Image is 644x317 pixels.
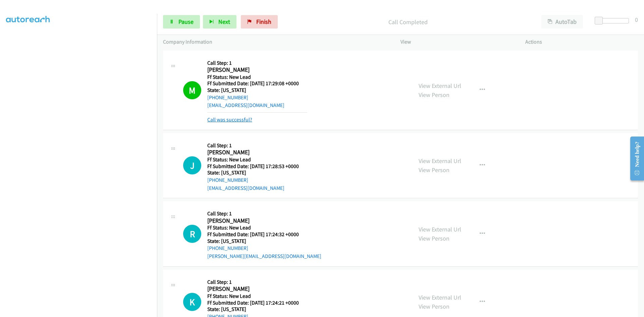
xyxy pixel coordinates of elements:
[207,224,321,231] h5: Ff Status: New Lead
[419,91,449,99] a: View Person
[525,38,638,46] p: Actions
[207,66,307,74] h2: [PERSON_NAME]
[207,156,307,163] h5: Ff Status: New Lead
[203,15,236,29] button: Next
[207,231,321,238] h5: Ff Submitted Date: [DATE] 17:24:32 +0000
[207,87,307,94] h5: State: [US_STATE]
[207,210,321,217] h5: Call Step: 1
[207,177,248,183] a: [PHONE_NUMBER]
[625,132,644,185] iframe: Resource Center
[256,18,271,25] span: Finish
[207,102,284,108] a: [EMAIL_ADDRESS][DOMAIN_NAME]
[183,225,201,243] div: The call is yet to be attempted
[241,15,278,29] a: Finish
[183,156,201,174] h1: J
[207,293,307,300] h5: Ff Status: New Lead
[178,18,194,25] span: Pause
[207,94,248,101] a: [PHONE_NUMBER]
[207,238,321,245] h5: State: [US_STATE]
[207,80,307,87] h5: Ff Submitted Date: [DATE] 17:29:08 +0000
[207,163,307,170] h5: Ff Submitted Date: [DATE] 17:28:53 +0000
[207,142,307,149] h5: Call Step: 1
[207,116,252,123] a: Call was successful?
[419,157,461,165] a: View External Url
[207,245,248,251] a: [PHONE_NUMBER]
[163,38,388,46] p: Company Information
[207,60,307,66] h5: Call Step: 1
[598,18,629,23] div: Delay between calls (in seconds)
[218,18,230,25] span: Next
[419,225,461,233] a: View External Url
[183,293,201,311] h1: K
[207,185,284,191] a: [EMAIL_ADDRESS][DOMAIN_NAME]
[163,15,200,29] a: Pause
[207,279,307,285] h5: Call Step: 1
[635,15,638,24] div: 0
[207,149,307,156] h2: [PERSON_NAME]
[207,300,307,306] h5: Ff Submitted Date: [DATE] 17:24:21 +0000
[183,225,201,243] h1: R
[183,293,201,311] div: The call is yet to be attempted
[287,17,529,27] p: Call Completed
[400,38,513,46] p: View
[207,217,307,225] h2: [PERSON_NAME]
[207,285,307,293] h2: [PERSON_NAME]
[541,15,583,29] button: AutoTab
[419,234,449,242] a: View Person
[183,81,201,99] h1: M
[419,294,461,301] a: View External Url
[419,166,449,174] a: View Person
[207,253,321,259] a: [PERSON_NAME][EMAIL_ADDRESS][DOMAIN_NAME]
[419,303,449,310] a: View Person
[207,306,307,313] h5: State: [US_STATE]
[207,74,307,81] h5: Ff Status: New Lead
[207,169,307,176] h5: State: [US_STATE]
[419,82,461,90] a: View External Url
